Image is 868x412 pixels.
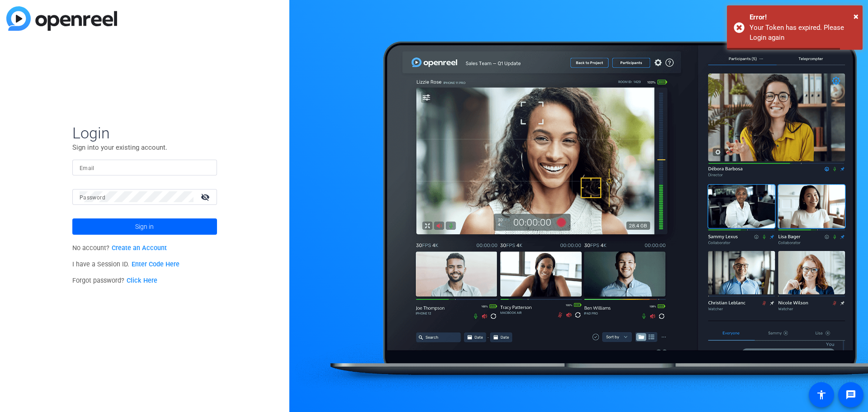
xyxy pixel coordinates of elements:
input: Enter Email Address [80,162,210,173]
span: × [854,11,859,22]
span: I have a Session ID. [72,260,179,268]
a: Enter Code Here [132,260,179,268]
a: Click Here [127,277,157,284]
mat-icon: accessibility [816,389,827,400]
div: Your Token has expired. Please Login again [750,23,856,43]
span: No account? [72,244,167,252]
mat-label: Email [80,165,94,171]
a: Create an Account [112,244,167,252]
mat-label: Password [80,194,105,201]
button: Sign in [72,218,217,235]
p: Sign into your existing account. [72,142,217,152]
div: Error! [750,12,856,23]
span: Sign in [135,215,154,238]
mat-icon: visibility_off [195,190,217,204]
img: blue-gradient.svg [6,6,117,31]
button: Close [854,9,859,23]
mat-icon: message [845,389,856,400]
span: Forgot password? [72,277,157,284]
span: Login [72,123,217,142]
